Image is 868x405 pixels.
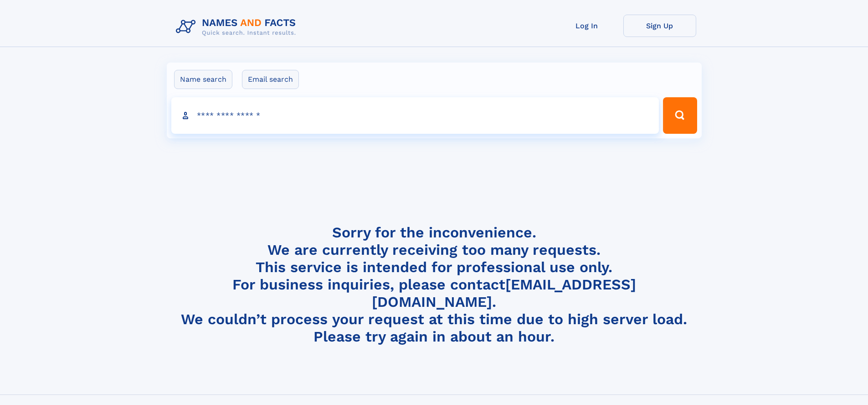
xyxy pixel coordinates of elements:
[171,97,659,134] input: search input
[623,15,696,37] a: Sign Up
[550,15,623,37] a: Log In
[174,70,232,89] label: Name search
[172,15,303,39] img: Logo Names and Facts
[172,224,696,346] h4: Sorry for the inconvenience. We are currently receiving too many requests. This service is intend...
[372,276,636,310] a: [EMAIL_ADDRESS][DOMAIN_NAME]
[242,70,299,89] label: Email search
[663,97,697,134] button: Search Button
